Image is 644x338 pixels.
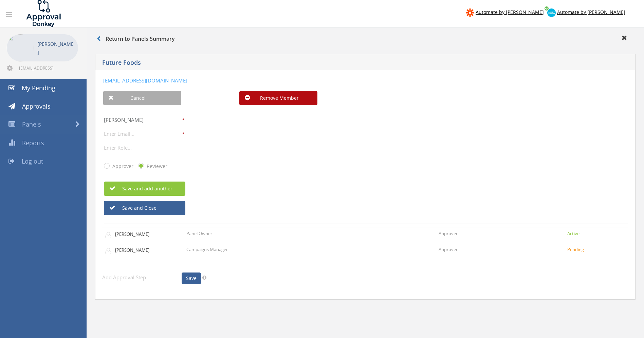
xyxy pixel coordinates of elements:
[105,248,115,255] img: user-icon.png
[145,163,167,170] label: Reviewer
[22,84,55,92] span: My Pending
[239,91,317,105] button: Remove Member
[97,36,175,42] h3: Return to Panels Summary
[104,182,185,196] button: Save and add another
[115,231,154,238] p: [PERSON_NAME]
[37,40,75,57] p: [PERSON_NAME]
[111,163,133,170] label: Approver
[567,230,579,237] small: Active
[104,129,182,138] input: Enter Email...
[476,9,544,15] span: Automate by [PERSON_NAME]
[557,9,625,15] span: Automate by [PERSON_NAME]
[22,102,51,110] span: Approvals
[439,230,458,237] p: Approver
[102,273,180,282] input: Add Approval Step
[104,201,185,215] button: Save and Close
[115,247,154,253] p: [PERSON_NAME]
[105,232,115,239] img: user-icon.png
[547,8,556,17] img: xero-logo.png
[19,65,77,71] span: [EMAIL_ADDRESS][DOMAIN_NAME]
[186,246,228,253] p: Campaigns Manager
[22,157,43,165] span: Log out
[22,139,44,147] span: Reports
[22,120,41,128] span: Panels
[182,273,201,284] a: Save
[104,115,182,124] input: Enter Name...
[102,59,472,68] h5: Future Foods
[103,91,181,105] a: Cancel
[567,246,584,252] small: Pending
[186,230,212,237] p: Panel Owner
[104,143,182,152] input: Enter Role...
[466,8,474,17] img: zapier-logomark.png
[439,246,458,253] p: Approver
[103,77,187,84] a: [EMAIL_ADDRESS][DOMAIN_NAME]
